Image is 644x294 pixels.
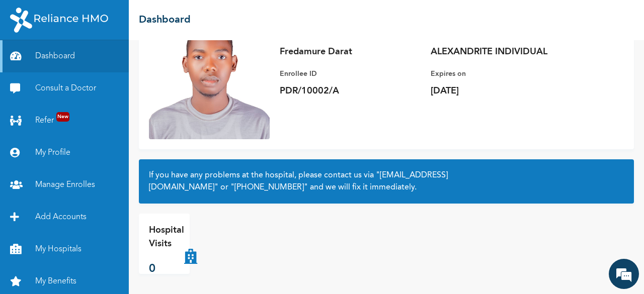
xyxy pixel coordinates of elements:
[280,68,421,80] p: Enrollee ID
[99,243,192,274] div: FAQs
[149,169,624,193] h2: If you have any problems at the hospital, please contact us via or and we will fix it immediately.
[431,68,572,80] p: Expires on
[19,50,41,75] img: d_794563401_company_1708531726252_794563401
[5,261,99,268] span: Conversation
[149,19,270,139] img: Enrollee
[165,5,189,29] div: Minimize live chat window
[58,93,139,195] span: We're online!
[139,13,191,28] h2: Dashboard
[149,261,184,277] p: 0
[280,46,421,58] p: Fredamure Darat
[5,208,192,243] textarea: Type your message and hit 'Enter'
[431,85,572,97] p: [DATE]
[431,46,572,58] p: ALEXANDRITE INDIVIDUAL
[230,183,308,191] a: "[PHONE_NUMBER]"
[10,8,108,33] img: RelianceHMO's Logo
[52,56,169,69] div: Chat with us now
[56,112,69,122] span: New
[149,224,184,251] p: Hospital Visits
[280,85,421,97] p: PDR/10002/A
